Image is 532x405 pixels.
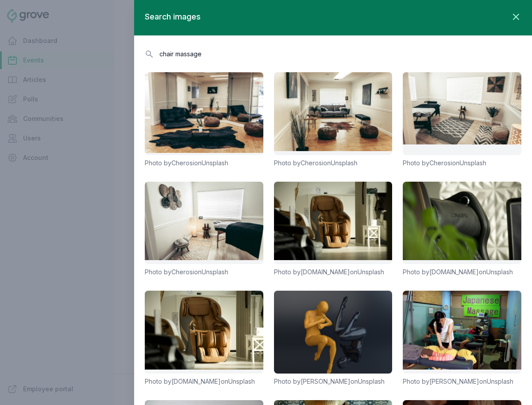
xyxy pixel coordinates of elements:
p: Photo by on [403,268,521,276]
p: Photo by on [274,377,393,386]
a: Unsplash [357,268,384,276]
p: Photo by on [403,377,521,386]
p: Photo by on [274,268,393,276]
a: [PERSON_NAME] [429,378,479,385]
a: [DOMAIN_NAME] [301,268,350,276]
a: Unsplash [202,159,228,167]
a: Unsplash [228,378,255,385]
p: Photo by on [145,377,263,386]
a: Cherosi [301,159,323,167]
p: Photo by on [274,159,393,167]
a: Unsplash [202,268,228,276]
a: Cherosi [429,159,452,167]
a: Unsplash [331,159,357,167]
input: Search for images by keyword [145,46,521,62]
a: Cherosi [171,268,194,276]
h2: Search images [145,11,201,23]
a: Unsplash [487,378,513,385]
a: [PERSON_NAME] [301,378,350,385]
p: Photo by on [403,159,521,167]
a: Unsplash [486,268,513,276]
a: [DOMAIN_NAME] [171,378,221,385]
a: Unsplash [460,159,486,167]
p: Photo by on [145,159,263,167]
p: Photo by on [145,268,263,276]
a: Unsplash [358,378,385,385]
a: Cherosi [171,159,194,167]
a: [DOMAIN_NAME] [429,268,479,276]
